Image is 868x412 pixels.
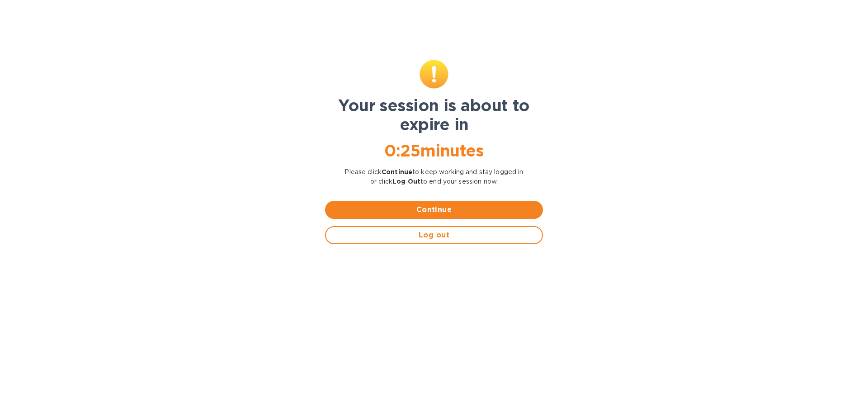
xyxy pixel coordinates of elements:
p: Please click to keep working and stay logged in or click to end your session now. [325,167,543,186]
span: Continue [332,204,536,215]
h1: Your session is about to expire in [325,96,543,134]
b: Log Out [392,178,420,185]
b: Continue [382,168,412,175]
button: Log out [325,226,543,244]
button: Continue [325,201,543,219]
h1: 0 : 25 minutes [325,141,543,160]
span: Log out [333,230,535,241]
